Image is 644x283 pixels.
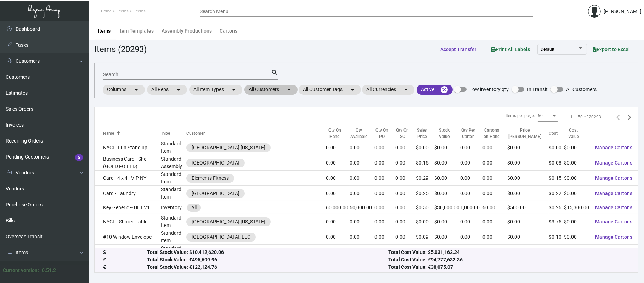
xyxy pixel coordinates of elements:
[161,229,186,245] td: Standard Item
[460,171,482,186] td: 0.00
[375,171,396,186] td: 0.00
[507,127,549,140] div: Price [PERSON_NAME]
[416,186,434,201] td: $0.25
[161,140,186,155] td: Standard Item
[440,46,476,52] span: Accept Transfer
[460,127,482,140] div: Qty Per Carton
[434,127,454,140] div: Stock Value
[604,8,642,15] div: [PERSON_NAME]
[326,245,350,260] td: 0.00
[564,214,589,229] td: $0.00
[416,214,434,229] td: $0.00
[326,127,344,140] div: Qty On Hand
[505,112,535,119] div: Items per page:
[549,201,564,214] td: $0.26
[538,113,558,118] mat-select: Items per page:
[434,214,460,229] td: $0.00
[3,267,39,274] div: Current version:
[135,9,146,13] span: Items
[42,267,56,274] div: 0.51.2
[564,155,589,171] td: $0.00
[95,245,161,260] td: Amenity Card - Whale
[482,186,507,201] td: 0.00
[589,172,638,184] button: Manage Cartons
[350,186,374,201] td: 0.00
[395,155,416,171] td: 0.00
[395,127,416,140] div: Qty On SO
[460,245,482,260] td: 0.00
[375,229,396,245] td: 0.00
[460,214,482,229] td: 0.00
[95,229,161,245] td: #10 Window Envelope
[491,46,530,52] span: Print All Labels
[589,141,638,154] button: Manage Cartons
[416,245,434,260] td: $0.22
[595,234,632,240] span: Manage Cartons
[482,229,507,245] td: 0.00
[566,85,597,94] span: All Customers
[564,127,583,140] div: Cost Value
[460,229,482,245] td: 0.00
[103,264,147,271] div: €
[395,140,416,155] td: 0.00
[326,155,350,171] td: 0.00
[161,245,186,260] td: Standard Item
[220,27,237,35] div: Cartons
[538,113,543,118] span: 50
[589,215,638,228] button: Manage Cartons
[469,85,509,94] span: Low inventory qty
[350,140,374,155] td: 0.00
[460,155,482,171] td: 0.00
[482,245,507,260] td: 0.00
[95,171,161,186] td: Card - 4 x 4 - VIP NY
[103,130,161,137] div: Name
[595,219,632,224] span: Manage Cartons
[527,85,548,94] span: In Transit
[95,201,161,214] td: Key Generic -- UL EV1
[98,27,111,35] div: Items
[192,174,229,182] div: Elements Fitness
[434,127,460,140] div: Stock Value
[595,160,632,166] span: Manage Cartons
[271,68,278,77] mat-icon: search
[350,214,374,229] td: 0.00
[161,214,186,229] td: Standard Item
[395,171,416,186] td: 0.00
[434,140,460,155] td: $0.00
[507,155,549,171] td: $0.00
[564,171,589,186] td: $0.00
[460,186,482,201] td: 0.00
[416,127,428,140] div: Sales Price
[440,85,448,94] mat-icon: cancel
[589,201,638,214] button: Manage Cartons
[434,245,460,260] td: $0.00
[482,214,507,229] td: 0.00
[161,130,186,137] div: Type
[174,85,183,94] mat-icon: arrow_drop_down
[589,187,638,200] button: Manage Cartons
[482,127,507,140] div: Cartons on Hand
[161,130,170,137] div: Type
[161,155,186,171] td: Standard Assembly
[375,214,396,229] td: 0.00
[549,186,564,201] td: $0.22
[388,249,629,256] div: Total Cost Value: $5,031,162.24
[549,155,564,171] td: $0.08
[189,85,242,95] mat-chip: All Item Types
[95,140,161,155] td: NYCF -Fun Stand up
[564,229,589,245] td: $0.00
[564,201,589,214] td: $15,300.00
[541,47,554,52] span: Default
[103,130,114,137] div: Name
[118,27,154,35] div: Item Templates
[161,171,186,186] td: Standard Item
[402,85,410,94] mat-icon: arrow_drop_down
[147,256,388,264] div: Total Stock Value: £495,699.96
[595,190,632,196] span: Manage Cartons
[570,114,601,120] div: 1 – 50 of 20293
[375,140,396,155] td: 0.00
[244,85,298,95] mat-chip: All Customers
[549,245,564,260] td: $0.11
[161,201,186,214] td: Inventory
[482,155,507,171] td: 0.00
